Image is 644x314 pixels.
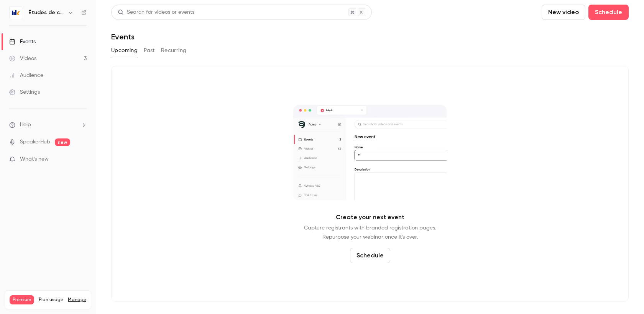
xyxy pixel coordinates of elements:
div: Search for videos or events [118,8,194,16]
a: Manage [68,297,86,303]
a: SpeakerHub [20,138,50,146]
span: Premium [10,295,34,304]
div: Settings [9,88,40,96]
button: Schedule [350,248,390,263]
button: New video [542,5,585,20]
div: Events [9,38,36,46]
button: Past [144,44,155,57]
span: Help [20,121,31,129]
span: What's new [20,155,49,163]
img: Études de cas [10,7,22,19]
p: Create your next event [336,213,404,222]
button: Upcoming [111,44,138,57]
button: Recurring [161,44,187,57]
div: Videos [9,55,36,62]
p: Capture registrants with branded registration pages. Repurpose your webinar once it's over. [304,223,436,242]
div: Audience [9,72,43,79]
button: Schedule [588,5,629,20]
iframe: Noticeable Trigger [77,156,87,163]
h1: Events [111,32,135,41]
li: help-dropdown-opener [9,121,87,129]
span: Plan usage [39,297,63,303]
h6: Études de cas [28,9,64,16]
span: new [55,138,70,146]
